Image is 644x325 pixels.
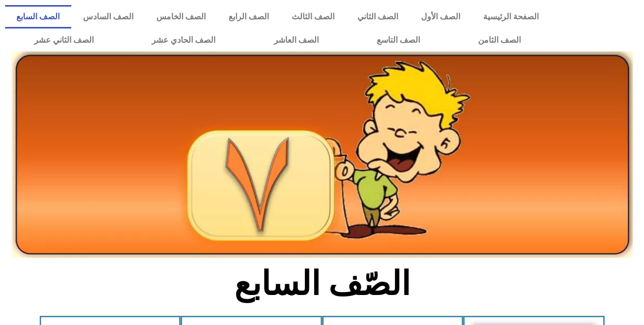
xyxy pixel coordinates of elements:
[409,5,471,28] a: الصف الأول
[280,5,346,28] a: الصف الثالث
[5,28,123,52] a: الصف الثاني عشر
[71,5,145,28] a: الصف السادس
[123,28,244,52] a: الصف الحادي عشر
[217,5,280,28] a: الصف الرابع
[348,28,449,52] a: الصف التاسع
[145,5,217,28] a: الصف الخامس
[245,28,348,52] a: الصف العاشر
[346,5,409,28] a: الصف الثاني
[449,28,550,52] a: الصف الثامن
[154,264,490,304] h2: الصّف السابع
[5,5,71,28] a: الصف السابع
[471,5,550,28] a: الصفحة الرئيسية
